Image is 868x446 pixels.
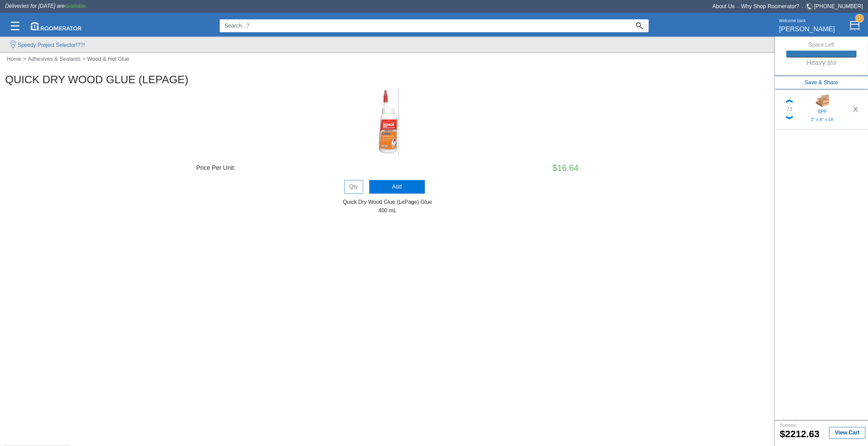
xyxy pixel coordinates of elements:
[26,56,82,62] a: Adhesives & Sealants
[799,6,806,9] span: •
[369,180,425,194] button: Add
[5,3,86,9] span: Deliveries for [DATE] are
[344,180,363,194] input: Qty
[796,94,849,125] a: SPF2" x 8" x 16'
[786,42,856,48] h6: Space Left
[849,104,862,115] button: X
[775,76,868,89] button: Save & Share
[786,116,793,119] img: Down_Chevron.png
[354,88,421,156] img: 52300008_lg.jpg
[5,56,23,62] a: Home
[636,22,643,29] img: Search_Icon.svg
[735,6,741,9] span: •
[18,41,85,49] label: Speedy Project Selector!??!
[827,60,836,66] small: $59
[65,3,86,9] span: available
[196,163,451,173] div: Price Per Unit:
[712,3,735,9] a: About Us
[855,14,864,22] strong: 1
[741,3,800,9] a: Why Shop Roomerator?
[5,208,770,214] h6: 400 mL
[11,22,19,30] img: Categories.svg
[801,117,844,122] h5: 2" x 8" x 16'
[806,2,814,11] img: Telephone.svg
[786,57,856,66] h5: Heavy:
[815,94,829,107] img: 11200265_sm.jpg
[85,56,131,62] a: Wood & Hot Glue
[82,55,85,63] label: >
[31,22,82,30] img: roomerator-logo.svg
[5,199,770,205] h6: Quick Dry Wood Glue (LePage) Glue
[451,162,578,175] div: $16.64
[814,3,863,9] a: [PHONE_NUMBER]
[786,100,793,103] img: Up_Chevron.png
[801,107,844,114] h5: SPF
[23,55,26,63] label: >
[850,21,860,31] img: Cart.svg
[5,74,770,86] h2: Quick Dry Wood Glue (LePage)
[220,19,630,32] input: Search...?
[786,105,792,113] div: 73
